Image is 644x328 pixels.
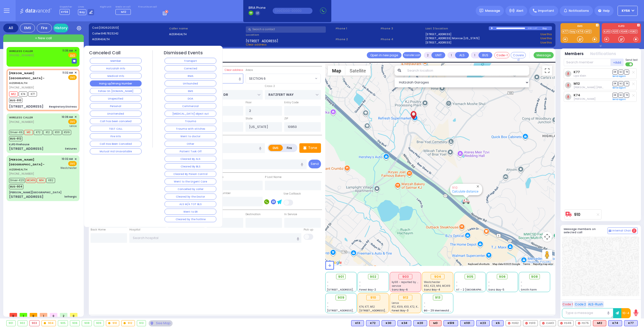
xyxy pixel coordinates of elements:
[625,58,638,62] span: Send text
[351,320,364,326] div: K13
[20,8,53,14] img: Logo
[542,322,545,324] img: red-radio-icon.svg
[62,130,71,135] span: K519
[94,320,104,326] div: 909
[587,301,604,307] button: ALS-Rush
[528,25,532,31] div: 0:00
[327,309,375,312] span: [STREET_ADDRESS][PERSON_NAME]
[9,98,22,103] span: BUS-910
[612,229,631,232] span: Internal Chat
[425,26,489,31] label: Last 3 location
[246,26,326,33] input: Search a contact
[398,295,412,300] div: 912
[165,186,216,192] button: Cancelled by caller
[89,50,120,56] h4: Canceled Call
[531,274,538,279] span: 908
[609,230,611,232] img: comment-alt.png
[327,288,375,292] span: [STREET_ADDRESS][PERSON_NAME]
[624,93,629,98] span: TR
[304,228,313,232] label: Pick up
[618,93,623,98] span: SO
[327,259,343,266] img: Google
[246,74,314,83] span: SECTION 6
[74,115,77,119] span: ✕
[115,6,132,9] label: Medic on call
[613,86,626,89] a: Send again
[574,213,580,216] a: 910
[284,117,288,121] label: ZIP
[618,81,623,86] span: SO
[249,76,266,81] span: SECTION 6
[367,52,401,58] a: Open in new page
[479,9,483,13] img: message.svg
[452,190,478,193] a: Calculate distance
[74,71,77,75] span: ✕
[99,26,119,30] span: [0826202513]
[564,227,608,234] h5: Message members on selected call
[488,284,490,288] span: -
[431,274,445,279] div: 904
[50,313,57,317] span: 0
[424,305,425,309] span: -
[424,284,450,288] span: K82, K23, M14, MCH19
[521,288,537,292] span: Smith Farm
[508,322,510,324] img: red-radio-icon.svg
[456,288,493,292] span: AT - 2 [GEOGRAPHIC_DATA]
[593,320,606,326] div: ALS
[37,24,52,32] div: Fire
[137,320,146,326] div: 913
[165,148,216,154] button: Patient Took Off
[562,30,569,33] a: K77
[425,36,479,40] a: [STREET_ADDRESS] Monroe [US_STATE]
[624,81,629,86] span: TR
[246,117,253,121] label: State
[603,30,611,33] a: KJFD
[246,42,267,46] span: Clear address
[618,70,623,74] span: SO
[92,37,167,41] label: AIZERHEALTH
[90,58,142,64] button: Member
[403,52,421,58] button: Transfer call
[565,51,584,57] button: Members
[602,25,641,28] label: KJFD
[9,191,61,194] div: [PERSON_NAME][GEOGRAPHIC_DATA]
[122,320,135,326] div: 912
[574,74,586,78] span: Lipa Klein
[165,201,216,207] button: ALS M/A TOT BLS
[90,88,142,94] button: Follow On [DOMAIN_NAME]
[431,52,445,58] button: UNIT
[392,284,401,288] span: service
[165,58,216,64] button: Transport
[65,147,77,151] div: Seizures
[392,280,423,284] span: ky68 - reported by KY42
[60,9,70,15] span: KY56
[327,301,329,305] span: -
[533,25,538,31] div: 1:27
[90,103,142,109] button: Personal
[540,40,552,45] a: Use this
[165,171,216,177] button: Cleared By Poison Control
[246,74,321,83] span: SECTION 6
[92,26,167,30] label: Cad:
[9,130,23,135] span: Driver-K6
[359,305,375,309] span: K74, K77, M12
[494,52,509,58] button: Code-1
[62,115,73,119] span: 10:39 AM
[284,192,301,196] label: Use Callback
[608,320,622,326] div: BLS
[560,25,600,28] label: EMS
[165,118,216,124] button: Trauma
[9,85,34,89] span: [PHONE_NUMBER]
[90,126,142,132] button: TEST CALL
[624,70,629,74] span: TR
[381,37,424,41] span: Phone 4
[9,136,22,141] span: BUS-912
[540,32,552,36] a: Use this
[382,320,395,326] div: BLS
[392,305,424,309] span: K12, K519, K101, K72, K6, M3
[273,8,312,14] input: (000)000-00000
[444,320,458,326] div: BLS
[68,161,77,166] span: EMS
[492,320,504,326] div: BLS
[165,111,216,117] button: [MEDICAL_DATA] object out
